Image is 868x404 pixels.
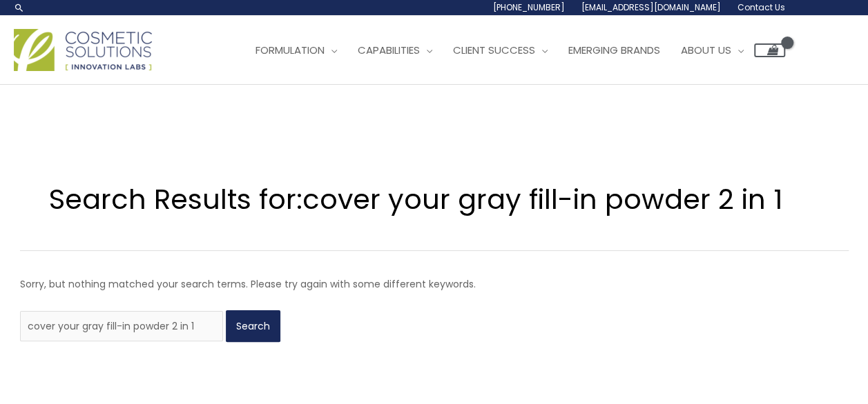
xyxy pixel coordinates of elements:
span: Client Success [453,43,535,57]
a: Formulation [245,30,347,71]
a: Capabilities [347,30,443,71]
span: About Us [681,43,731,57]
a: About Us [671,30,754,71]
span: Contact Us [737,1,785,13]
a: Search icon link [14,2,25,13]
input: Search [226,310,280,342]
a: Client Success [443,30,558,71]
p: Sorry, but nothing matched your search terms. Please try again with some different keywords. [20,275,849,293]
h1: Search Results for: [49,180,820,219]
span: Emerging Brands [568,43,660,57]
span: Capabilities [358,43,420,57]
a: Emerging Brands [558,30,671,71]
span: [EMAIL_ADDRESS][DOMAIN_NAME] [581,1,721,13]
img: Cosmetic Solutions Logo [14,29,152,71]
nav: Site Navigation [235,30,785,71]
span: Formulation [255,43,325,57]
span: [PHONE_NUMBER] [493,1,565,13]
a: View Shopping Cart, empty [754,43,785,57]
span: cover your gray fill-in powder 2 in 1 [302,180,782,219]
